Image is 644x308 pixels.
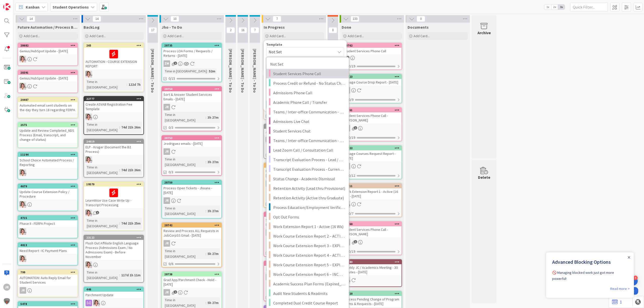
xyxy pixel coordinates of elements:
[342,264,401,275] div: Weekly JC / Academics Meeting - 30 Minutes - [DATE]
[127,82,127,87] span: :
[162,136,221,147] div: 28753Jrodriguez emails - [DATE]
[266,164,349,174] a: Transcript Evaluation Process - Current Student
[344,260,401,264] div: 28743
[84,156,143,163] div: EW
[84,43,143,48] div: 265
[84,235,143,240] div: 23122
[18,43,77,54] div: 28682Genius/HubSpot Update - [DATE]
[18,184,78,211] a: 4679Update Course Extension Policy / ProcedureEW
[162,185,221,196] div: Process Open Tickets - Jhoana - [DATE]
[169,125,173,130] span: 0/3
[18,122,78,148] a: 2575Update and Review Completed_NDS Process (Email, transcript, and change of status)
[162,86,222,131] a: 28754Sort & Answer Student Services Emails - [DATE]JRTime in [GEOGRAPHIC_DATA]:3h 27m0/3
[349,249,355,254] span: 0/19
[273,166,345,172] span: Transcript Evaluation Process - Current Student
[266,241,349,250] a: Work Course Extension Report 3 – EXPIRED_X1
[127,82,142,87] div: 122d 7h
[162,180,221,185] div: 28750
[269,49,332,55] span: Not Set
[342,222,401,237] div: 28760Student Services Phone Call - [PERSON_NAME]
[162,180,221,196] div: 28750Process Open Tickets - Jhoana - [DATE]
[266,155,349,164] a: Transcript Evaluation Process - Lead / New Student
[84,43,143,69] div: 265AUTOMATION - COURSE EXTENSION REPORT
[266,260,349,270] a: Work Course Extension Report 5 – EXPIRED_X2
[273,128,345,134] span: Student Services Chat
[264,229,324,236] div: ZM
[264,163,324,179] div: 28745Process Job Corps Graduates - [DATE]
[264,168,324,179] div: Process Job Corps Graduates - [DATE]
[273,223,345,230] span: Work Extension Report 1 - Active (16 Wk)
[342,74,402,103] a: 28723Manage Course Drop Report - [DATE]ZM0/9
[53,5,89,10] b: Student Operations
[266,126,349,136] a: Student Services Chat
[162,148,221,155] div: JR
[273,137,345,144] span: Teams / Inter-office Communication - Chat
[266,59,349,69] a: Not Set
[342,260,401,264] div: 28743
[18,152,77,168] div: 11194School Choice Automated Process / Reporting
[82,3,84,8] div: Close Announcement
[342,112,401,123] div: Student Services Phone Call - [PERSON_NAME]
[342,43,402,70] a: 28762Student Services Phone Call0/19
[342,43,401,54] div: 28762Student Services Phone Call
[273,204,345,211] span: Process Education/Employment Verification Requests
[264,124,324,135] div: 28734Affiliate Expiring Courses - [DATE]
[119,124,120,130] span: :
[18,75,77,81] div: Genius/HubSpot Update - [DATE]
[264,261,324,266] div: 28740
[84,114,143,120] div: EW
[84,101,143,112] div: Create ASVAB Registration Fee Template
[162,223,221,228] div: 28742
[207,68,208,74] span: :
[162,272,221,277] div: 28738
[84,139,143,155] div: 24019ELP - Kruger (Document the B2 Process)
[20,255,26,262] img: EW
[266,193,349,203] a: Retention Activity (Active thru Graduate)
[18,97,78,118] a: 20487Automated email sent students on the day they turn 18 regarding FERPA
[354,240,357,243] span: 1
[86,97,143,101] div: 22777
[86,270,119,281] div: Time in [GEOGRAPHIC_DATA]
[84,71,143,77] div: EW
[162,140,221,147] div: Jrodriguez emails - [DATE]
[264,212,324,257] a: 28741Sort & Answer Student Services Emails - [DATE]ZMTime in [GEOGRAPHIC_DATA]:3h 30m0/3
[273,214,345,220] span: Opt Out Forms
[18,43,78,66] a: 28682Genius/HubSpot Update - [DATE]EW
[264,163,324,168] div: 28745
[18,123,77,143] div: 2575Update and Review Completed_NDS Process (Email, transcript, and change of status)
[84,139,143,144] div: 24019
[119,221,120,226] span: :
[349,135,355,140] span: 0/19
[349,211,353,216] span: 0/7
[18,228,77,235] div: EW
[264,163,324,208] a: 28745Process Job Corps Graduates - [DATE]JRTime in [GEOGRAPHIC_DATA]:2h 44m0/37
[342,79,401,85] div: Manage Course Drop Report - [DATE]
[206,251,220,256] div: 5h 27m
[18,189,77,200] div: Update Course Extension Policy / Procedure
[84,97,143,101] div: 22777
[208,68,217,74] div: 52m
[84,182,143,187] div: 19570
[273,175,345,182] span: Status Change - Academic Dismissal
[20,216,77,220] div: 4715
[86,44,143,47] div: 265
[264,261,324,301] a: 28740Zmorrison Emails - [DATE]ZMTime in [GEOGRAPHIC_DATA]:3h 30m0/3
[162,197,221,204] div: JR
[162,43,221,48] div: 28735
[264,266,324,272] div: Zmorrison Emails - [DATE]
[18,216,77,227] div: 4715Phase II - FERPA Project
[169,261,173,267] span: 0/6
[344,146,401,150] div: 28722
[266,88,349,98] a: Admissions Phone Call
[84,235,143,260] div: 23122Flush Out Affiliate English Language Process (Admissions Exam / No Admissions Exam) - Before...
[342,221,402,255] a: 28760Student Services Phone Call - [PERSON_NAME]AP0/19
[174,62,177,65] span: 2
[342,74,401,85] div: 28723Manage Course Drop Report - [DATE]
[342,74,401,79] div: 28723
[169,76,175,81] span: 0/15
[354,126,357,129] span: 1
[206,251,206,256] span: :
[18,70,77,81] div: 28391Genius/HubSpot Update - [DATE]
[546,252,634,298] iframe: UserGuiding Product Updates Slide Out
[266,145,349,155] a: Lead Zoom Call / Consultation Call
